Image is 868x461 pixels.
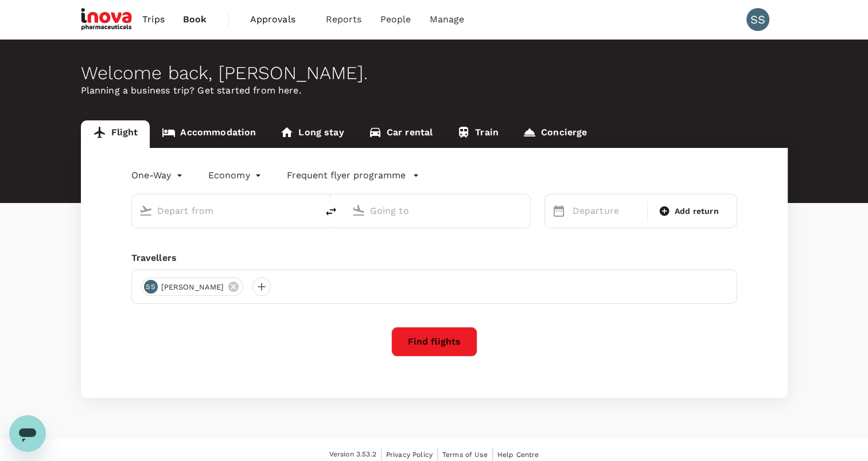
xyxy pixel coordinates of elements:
span: Reports [326,13,362,26]
span: Terms of Use [442,451,488,459]
a: Help Centre [497,448,539,461]
a: Privacy Policy [386,448,433,461]
span: People [380,13,411,26]
a: Long stay [268,120,356,148]
span: Manage [429,13,464,26]
button: Find flights [391,327,477,357]
span: Trips [142,13,165,26]
a: Flight [81,120,150,148]
button: Open [522,209,524,212]
button: delete [317,198,345,225]
button: Open [309,209,312,212]
a: Concierge [511,120,599,148]
div: Travellers [131,251,737,265]
div: Welcome back , [PERSON_NAME] . [81,62,788,84]
span: [PERSON_NAME] [154,282,231,293]
div: Economy [208,166,264,185]
a: Train [445,120,511,148]
span: Add return [675,205,719,217]
div: SS[PERSON_NAME] [141,278,244,296]
button: Frequent flyer programme [287,169,419,182]
p: Planning a business trip? Get started from here. [81,84,788,97]
p: Frequent flyer programme [287,169,406,182]
span: Approvals [250,13,308,26]
div: SS [746,8,769,31]
div: SS [144,280,158,294]
a: Terms of Use [442,448,488,461]
p: Departure [573,204,641,218]
span: Help Centre [497,451,539,459]
iframe: Button to launch messaging window [9,415,46,452]
input: Going to [370,202,506,220]
span: Version 3.53.2 [329,449,376,460]
span: Book [183,13,207,26]
a: Accommodation [150,120,268,148]
img: iNova Pharmaceuticals [81,7,134,32]
div: One-Way [131,166,185,185]
a: Car rental [356,120,445,148]
input: Depart from [157,202,293,220]
span: Privacy Policy [386,451,433,459]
